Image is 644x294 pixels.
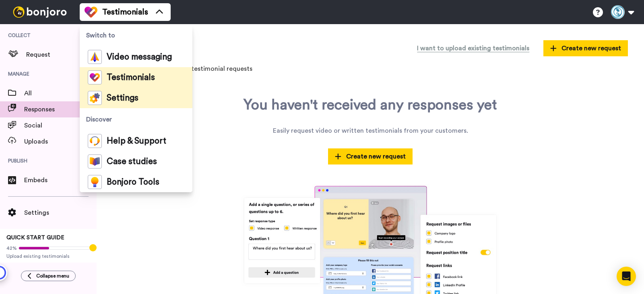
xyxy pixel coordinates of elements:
[88,175,102,189] img: bj-tools-colored.svg
[21,271,76,281] button: Collapse menu
[411,40,535,56] button: I want to upload existing testimonials
[107,158,157,166] span: Case studies
[102,6,148,18] span: Testimonials
[107,94,138,102] span: Settings
[24,175,97,185] span: Embeds
[107,53,172,61] span: Video messaging
[107,178,159,186] span: Bonjoro Tools
[88,70,102,84] img: tm-color.svg
[24,121,97,130] span: Social
[88,154,102,169] img: case-study-colored.svg
[80,131,192,151] a: Help & Support
[24,105,97,114] span: Responses
[89,244,97,251] div: Tooltip anchor
[80,172,192,192] a: Bonjoro Tools
[107,137,166,145] span: Help & Support
[107,74,155,82] span: Testimonials
[80,67,192,88] a: Testimonials
[6,235,64,241] span: QUICK START GUIDE
[26,50,97,60] span: Request
[80,24,192,47] span: Switch to
[550,43,621,53] span: Create new request
[6,245,17,251] span: 42%
[88,50,102,64] img: vm-color.svg
[80,108,192,131] span: Discover
[80,151,192,172] a: Case studies
[24,208,97,218] span: Settings
[85,6,97,19] img: tm-color.svg
[10,6,70,18] img: bj-logo-header-white.svg
[6,253,90,259] span: Upload existing testimonials
[328,148,413,164] button: Create new request
[244,97,497,113] div: You haven't received any responses yet
[273,126,468,136] div: Easily request video or written testimonials from your customers.
[335,152,406,161] span: Create new request
[543,40,628,56] button: Create new request
[24,137,97,146] span: Uploads
[617,267,636,286] div: Open Intercom Messenger
[24,88,97,98] span: All
[88,134,102,148] img: help-and-support-colored.svg
[80,47,192,67] a: Video messaging
[36,273,69,279] span: Collapse menu
[113,64,628,74] p: All your responses to your testimonial requests
[88,91,102,105] img: settings-colored.svg
[80,88,192,108] a: Settings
